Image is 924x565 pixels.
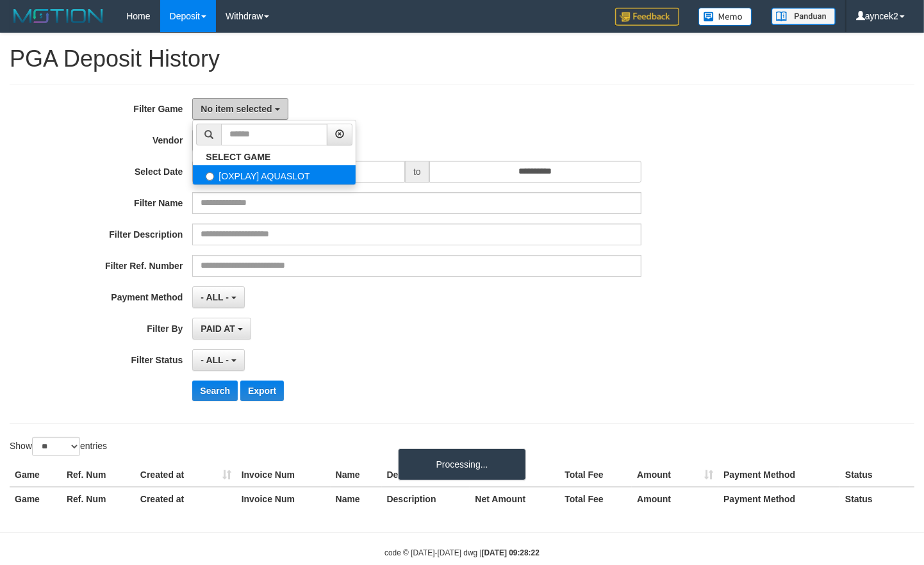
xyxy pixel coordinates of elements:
th: Created at [135,487,236,511]
label: [OXPLAY] AQUASLOT [193,165,356,184]
th: Payment Method [718,463,840,487]
th: Status [840,463,914,487]
img: Feedback.jpg [615,8,679,26]
th: Name [331,487,382,511]
th: Invoice Num [236,487,331,511]
a: SELECT GAME [193,149,356,165]
th: Total Fee [559,487,632,511]
img: MOTION_logo.png [10,6,107,26]
span: PAID AT [201,323,235,334]
span: No item selected [201,104,272,114]
button: - ALL - [192,286,244,308]
span: - ALL - [201,292,229,302]
img: panduan.png [771,8,836,25]
button: Search [192,381,238,401]
span: to [405,161,429,183]
th: Amount [632,463,718,487]
th: Ref. Num [62,463,135,487]
b: SELECT GAME [206,152,270,162]
th: Name [331,463,382,487]
th: Status [840,487,914,511]
th: Amount [632,487,718,511]
th: Game [10,487,62,511]
th: Description [382,463,470,487]
th: Net Amount [470,487,559,511]
button: No item selected [192,98,288,120]
th: Invoice Num [236,463,331,487]
th: Total Fee [559,463,632,487]
th: Description [382,487,470,511]
strong: [DATE] 09:28:22 [482,548,540,557]
button: - ALL - [192,349,244,371]
input: [OXPLAY] AQUASLOT [206,172,214,181]
small: code © [DATE]-[DATE] dwg | [384,548,540,557]
div: Processing... [398,448,526,480]
h1: PGA Deposit History [10,46,914,72]
button: Export [240,381,284,401]
th: Ref. Num [62,487,135,511]
label: Show entries [10,437,107,456]
th: Game [10,463,62,487]
th: Created at [135,463,236,487]
span: - ALL - [201,355,229,365]
select: Showentries [32,437,80,456]
button: PAID AT [192,318,251,340]
th: Payment Method [718,487,840,511]
img: Button%20Memo.svg [698,8,752,26]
